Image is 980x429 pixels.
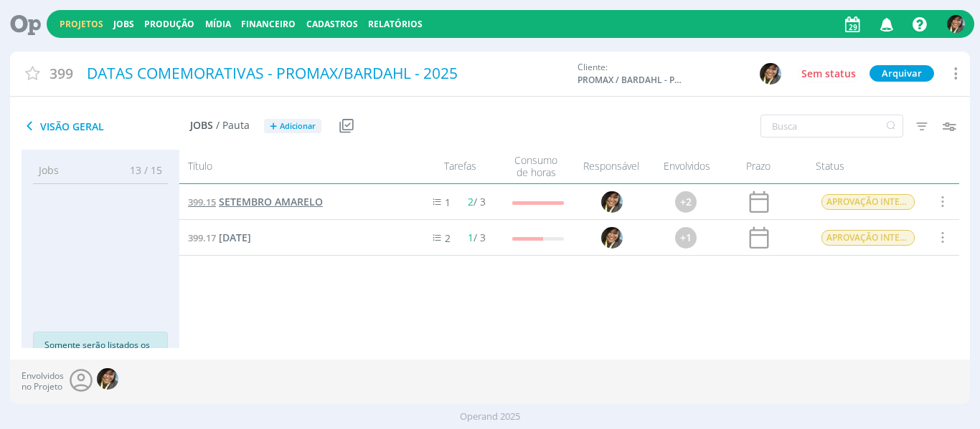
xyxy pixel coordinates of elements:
span: Visão Geral [22,117,190,135]
span: 13 / 15 [119,163,162,178]
img: S [760,63,781,85]
div: Status [794,154,923,179]
input: Busca [760,115,903,138]
button: Arquivar [870,65,934,82]
div: Título [179,154,407,179]
div: Consumo de horas [500,154,572,179]
span: Jobs [39,163,59,178]
a: Jobs [113,18,134,30]
span: 399.17 [188,231,216,244]
button: Sem status [798,65,859,82]
a: Mídia [205,18,231,30]
button: S [759,62,782,85]
span: / 3 [468,195,486,208]
span: PROMAX / BARDAHL - PROMAX PRODUTOS MÁXIMOS S/A INDÚSTRIA E COMÉRCIO [578,74,685,87]
a: Financeiro [241,18,296,30]
a: Produção [144,18,194,30]
div: Responsável [572,154,651,179]
span: 2 [445,231,451,245]
div: Tarefas [407,154,500,179]
div: DATAS COMEMORATIVAS - PROMAX/BARDAHL - 2025 [82,57,570,90]
button: +Adicionar [264,119,321,134]
button: Cadastros [302,19,362,30]
div: Envolvidos [651,154,722,179]
span: 399.15 [188,196,216,208]
button: Produção [140,19,199,30]
span: APROVAÇÃO INTERNA [821,230,914,246]
button: Mídia [201,19,235,30]
span: Envolvidos no Projeto [22,371,64,392]
span: 2 [468,195,473,208]
img: S [600,191,622,213]
span: 1 [445,196,451,209]
span: Jobs [190,120,213,132]
a: 399.15SETEMBRO AMARELO [188,194,323,210]
span: 1 [468,231,473,244]
button: Financeiro [237,19,300,30]
button: S [946,11,966,37]
div: Prazo [722,154,794,179]
span: Cadastros [306,18,358,30]
p: Somente serão listados os documentos que você possui permissão [44,339,156,377]
span: [DATE] [219,231,251,244]
span: / Pauta [216,120,250,132]
img: S [97,368,118,390]
button: Projetos [55,19,108,30]
span: Adicionar [280,122,316,131]
div: +1 [674,227,696,249]
span: / 3 [468,231,486,244]
div: +2 [674,191,696,213]
img: S [947,15,965,33]
a: Relatórios [368,18,423,30]
img: S [600,227,622,249]
div: Cliente: [578,61,804,87]
span: 399 [50,63,73,84]
span: APROVAÇÃO INTERNA [821,194,914,210]
a: 399.17[DATE] [188,230,251,246]
button: Jobs [109,19,138,30]
span: Sem status [801,67,856,80]
button: Relatórios [364,19,427,30]
span: + [270,119,277,134]
a: Projetos [60,18,103,30]
span: SETEMBRO AMARELO [219,195,323,208]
